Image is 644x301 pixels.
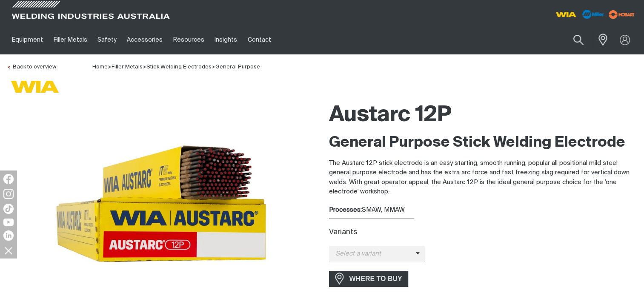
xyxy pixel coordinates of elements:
img: Instagram [3,189,14,199]
a: Resources [168,25,209,54]
h1: Austarc 12P [329,102,638,129]
p: The Austarc 12P stick electrode is an easy starting, smooth running, popular all positional mild ... [329,159,638,197]
a: Filler Metals [112,64,143,70]
a: Equipment [7,25,48,54]
nav: Main [7,25,480,54]
strong: Processes: [329,207,362,213]
img: miller [606,8,637,21]
a: Home [92,63,108,70]
span: > [143,64,146,70]
img: YouTube [3,219,14,226]
a: Insights [209,25,242,54]
button: Search products [564,30,593,50]
span: WHERE TO BUY [344,272,408,286]
span: Home [92,64,108,70]
a: Contact [242,25,276,54]
img: TikTok [3,204,14,214]
span: > [108,64,112,70]
img: Facebook [3,174,14,184]
a: General Purpose [215,64,260,70]
a: Safety [92,25,122,54]
img: hide socials [1,243,16,258]
a: Back to overview [7,64,56,70]
img: LinkedIn [3,230,14,241]
span: Select a variant [329,249,416,259]
input: Product name or item number... [553,30,593,50]
a: Filler Metals [48,25,92,54]
label: Variants [329,229,357,236]
h2: General Purpose Stick Welding Electrode [329,133,638,152]
a: WHERE TO BUY [329,271,409,287]
span: > [212,64,215,70]
a: Stick Welding Electrodes [146,64,212,70]
div: SMAW, MMAW [329,205,638,215]
a: Accessories [122,25,168,54]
